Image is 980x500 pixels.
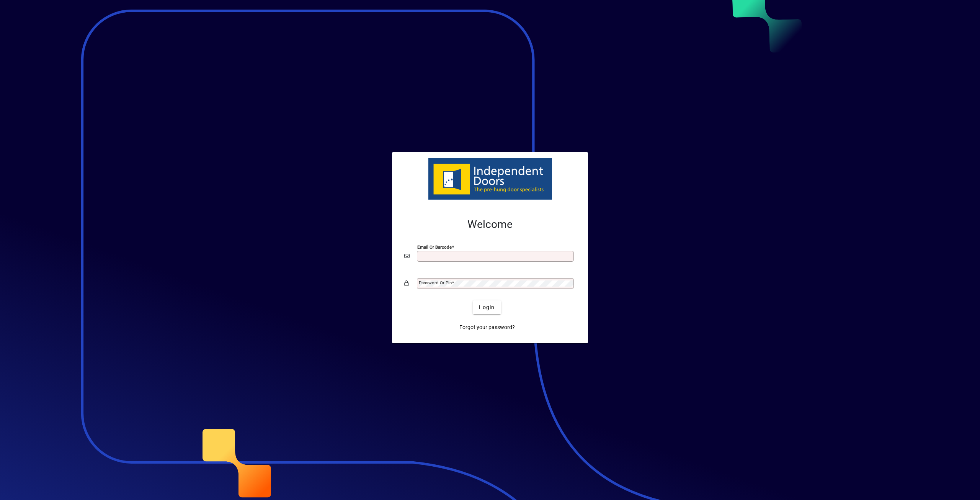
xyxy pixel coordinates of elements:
mat-label: Password or Pin [419,280,452,285]
h2: Welcome [404,218,576,231]
span: Login [479,303,495,311]
mat-label: Email or Barcode [417,244,452,250]
span: Forgot your password? [459,323,515,331]
a: Forgot your password? [456,320,518,334]
button: Login [473,300,501,314]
